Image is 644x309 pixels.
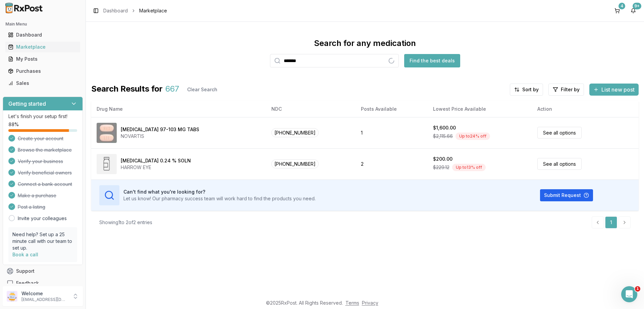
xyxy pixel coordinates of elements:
[8,68,77,74] div: Purchases
[3,277,83,289] button: Feedback
[561,86,580,93] span: Filter by
[165,84,179,96] span: 667
[589,87,639,94] a: List new post
[139,7,167,14] span: Marketplace
[621,286,637,302] iframe: Intercom live chat
[121,157,191,164] div: [MEDICAL_DATA] 0.24 % SOLN
[601,86,635,94] span: List new post
[356,148,427,179] td: 2
[18,181,72,188] span: Connect a bank account
[428,101,532,117] th: Lowest Price Available
[97,154,117,174] img: Zerviate 0.24 % SOLN
[455,133,490,140] div: Up to 24 % off
[271,159,319,168] span: [PHONE_NUMBER]
[433,164,449,171] span: $229.12
[540,189,593,201] button: Submit Request
[433,133,453,140] span: $2,115.66
[91,101,266,117] th: Drug Name
[18,147,72,153] span: Browse the marketplace
[362,300,378,306] a: Privacy
[433,156,452,162] div: $200.00
[16,280,39,287] span: Feedback
[103,7,128,14] a: Dashboard
[628,5,639,16] button: 9+
[404,54,460,67] button: Find the best deals
[605,216,617,228] a: 1
[314,38,416,49] div: Search for any medication
[21,290,68,297] p: Welcome
[12,231,73,251] p: Need help? Set up a 25 minute call with our team to set up.
[532,101,639,117] th: Action
[18,215,67,222] a: Invite your colleagues
[619,3,625,9] div: 4
[3,30,83,40] button: Dashboard
[510,84,543,96] button: Sort by
[5,41,80,53] a: Marketplace
[3,66,83,76] button: Purchases
[8,100,46,108] h3: Getting started
[121,133,199,140] div: NOVARTIS
[8,121,19,128] span: 88 %
[18,169,72,176] span: Verify beneficial owners
[182,84,223,96] button: Clear Search
[592,216,631,228] nav: pagination
[97,123,117,143] img: Entresto 97-103 MG TABS
[635,286,640,292] span: 1
[91,84,163,96] span: Search Results for
[7,291,17,302] img: User avatar
[8,80,77,87] div: Sales
[18,192,56,199] span: Make a purchase
[3,3,46,13] img: RxPost Logo
[18,204,45,210] span: Post a listing
[589,84,639,96] button: List new post
[3,54,83,64] button: My Posts
[537,127,582,139] a: See all options
[5,65,80,77] a: Purchases
[5,53,80,65] a: My Posts
[433,124,456,131] div: $1,600.00
[522,86,539,93] span: Sort by
[5,29,80,41] a: Dashboard
[103,7,167,14] nav: breadcrumb
[345,300,359,306] a: Terms
[121,126,199,133] div: [MEDICAL_DATA] 97-103 MG TABS
[266,101,356,117] th: NDC
[271,128,319,137] span: [PHONE_NUMBER]
[123,189,316,195] h3: Can't find what you're looking for?
[99,219,152,226] div: Showing 1 to 2 of 2 entries
[633,3,641,9] div: 9+
[612,5,623,16] button: 4
[537,158,582,170] a: See all options
[12,252,38,257] a: Book a call
[8,44,77,50] div: Marketplace
[18,158,63,165] span: Verify your business
[3,265,83,277] button: Support
[5,21,80,27] h2: Main Menu
[21,297,68,302] p: [EMAIL_ADDRESS][DOMAIN_NAME]
[452,164,486,171] div: Up to 13 % off
[356,101,427,117] th: Posts Available
[8,113,77,120] p: Let's finish your setup first!
[356,117,427,148] td: 1
[5,77,80,89] a: Sales
[18,135,63,142] span: Create your account
[3,78,83,89] button: Sales
[3,42,83,52] button: Marketplace
[548,84,584,96] button: Filter by
[8,32,77,38] div: Dashboard
[8,56,77,62] div: My Posts
[123,195,316,202] p: Let us know! Our pharmacy success team will work hard to find the products you need.
[121,164,191,171] div: HARROW EYE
